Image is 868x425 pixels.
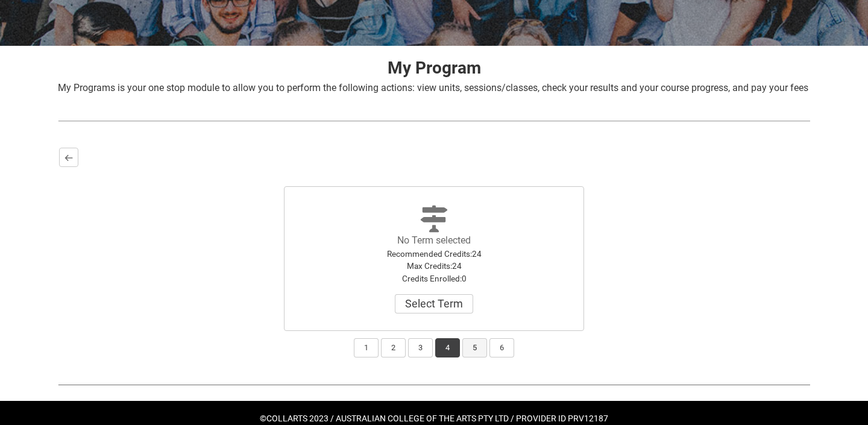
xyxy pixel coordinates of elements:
[388,58,481,78] strong: My Program
[408,338,433,357] button: 3
[435,338,460,357] button: 4
[59,148,78,167] button: Back
[397,235,471,246] label: No Term selected
[366,260,502,272] div: Max Credits : 24
[462,338,487,357] button: 5
[381,338,406,357] button: 2
[395,294,473,313] button: No Term selectedRecommended Credits:24Max Credits:24Credits Enrolled:0
[58,378,810,391] img: REDU_GREY_LINE
[366,272,502,285] div: Credits Enrolled : 0
[489,338,514,357] button: 6
[354,338,379,357] button: 1
[58,82,808,93] span: My Programs is your one stop module to allow you to perform the following actions: view units, se...
[366,248,502,260] div: Recommended Credits : 24
[58,115,810,127] img: REDU_GREY_LINE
